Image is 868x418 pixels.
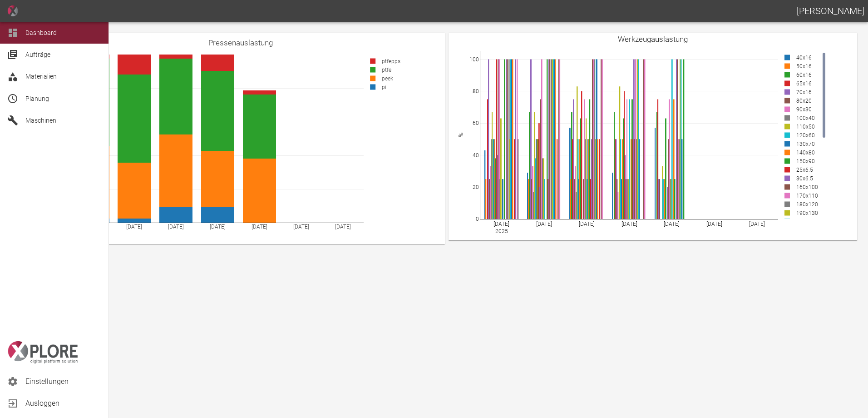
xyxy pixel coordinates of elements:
span: Ausloggen [25,398,101,409]
span: Dashboard [25,29,57,36]
span: Aufträge [25,51,50,58]
img: icon [7,5,18,16]
span: Planung [25,95,49,102]
span: Einstellungen [25,376,101,387]
img: logo [7,341,78,363]
span: Maschinen [25,117,56,124]
h1: [PERSON_NAME] [797,4,864,18]
span: Materialien [25,73,57,80]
